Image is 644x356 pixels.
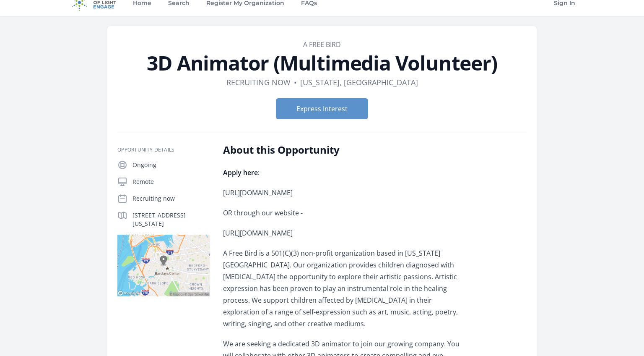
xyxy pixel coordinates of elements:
[300,76,418,88] dd: [US_STATE], [GEOGRAPHIC_DATA]
[223,207,468,219] p: OR through our website -
[223,187,468,199] p: [URL][DOMAIN_NAME]
[223,247,468,330] p: A Free Bird is a 501(C)(3) non-profit organization based in [US_STATE][GEOGRAPHIC_DATA]. Our orga...
[223,143,468,157] h2: About this Opportunity
[223,227,468,239] p: [URL][DOMAIN_NAME]
[294,76,297,88] div: •
[117,147,210,153] h3: Opportunity Details
[223,167,468,178] p: :
[117,53,527,73] h1: 3D Animator (Multimedia Volunteer)
[226,76,291,88] dd: Recruiting now
[117,235,210,296] img: Map
[132,161,210,169] p: Ongoing
[132,194,210,203] p: Recruiting now
[132,211,210,228] p: [STREET_ADDRESS][US_STATE]
[223,168,258,177] strong: Apply here
[132,178,210,186] p: Remote
[303,40,341,49] a: A Free Bird
[276,98,368,119] button: Express Interest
